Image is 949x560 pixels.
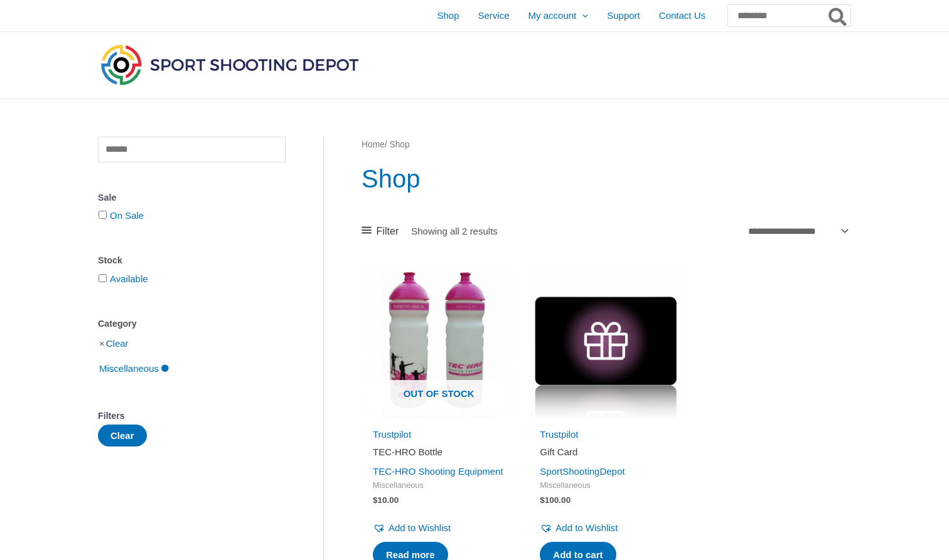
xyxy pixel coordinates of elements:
[373,429,411,440] a: Trustpilot
[528,264,683,418] img: Gift Card
[555,522,618,533] span: Add to Wishlist
[743,221,850,240] select: Shop order
[411,226,498,236] p: Showing all 2 results
[389,522,451,533] span: Add to Wishlist
[362,161,850,196] h1: Shop
[98,41,362,88] img: Sport Shooting Depot
[98,425,147,446] button: Clear
[373,446,505,458] h2: TEC-HRO Bottle
[373,519,451,537] a: Add to Wishlist
[99,211,107,219] input: On Sale
[826,5,850,26] button: Search
[362,140,385,149] a: Home
[371,380,507,409] span: Out of stock
[540,480,672,491] span: Miscellaneous
[98,189,286,207] div: Sale
[110,210,144,221] a: On Sale
[110,273,148,284] a: Available
[540,495,545,505] span: $
[98,251,286,270] div: Stock
[540,495,571,505] bdi: 100.00
[373,495,378,505] span: $
[106,338,129,349] a: Clear
[540,446,672,458] h2: Gift Card
[98,315,286,333] div: Category
[540,446,672,463] a: Gift Card
[373,495,399,505] bdi: 10.00
[373,446,505,463] a: TEC-HRO Bottle
[377,222,399,241] span: Filter
[99,274,107,282] input: Available
[362,264,516,418] a: Out of stock
[373,466,503,477] a: TEC-HRO Shooting Equipment
[540,519,618,537] a: Add to Wishlist
[98,358,160,379] span: Miscellaneous
[98,362,170,373] a: Miscellaneous
[540,429,578,440] a: Trustpilot
[98,407,286,425] div: Filters
[373,480,505,491] span: Miscellaneous
[362,264,516,418] img: TEC-HRO Bottle
[362,137,850,153] nav: Breadcrumb
[362,222,399,241] a: Filter
[540,466,625,477] a: SportShootingDepot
